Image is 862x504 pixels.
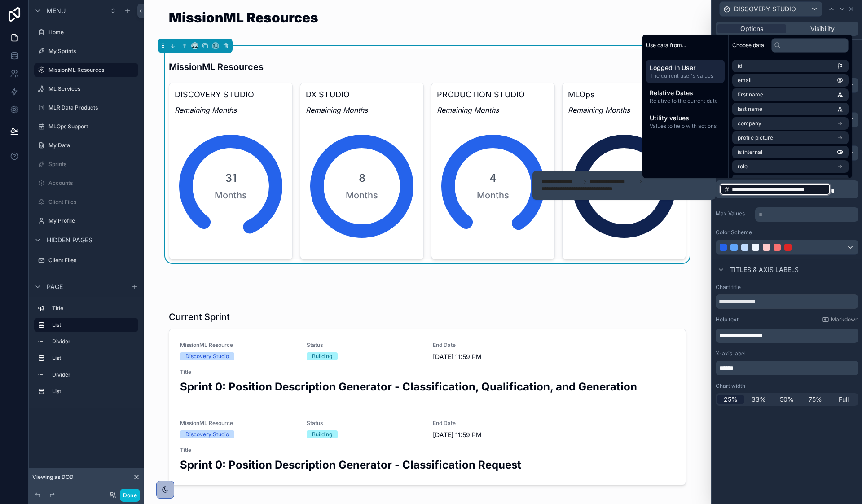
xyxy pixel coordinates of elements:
span: Full [839,395,849,404]
span: Markdown [831,316,858,323]
div: scrollable content [755,206,858,222]
label: Max Values [716,210,752,217]
em: Remaining Months [437,105,549,115]
label: Chart width [716,382,745,390]
label: List [52,388,135,395]
label: Color Scheme [716,229,752,236]
em: Remaining Months [568,105,680,115]
a: Markdown [822,316,858,323]
div: scrollable content [716,179,858,198]
label: Chart title [716,284,741,291]
span: Choose data [732,42,764,49]
span: Visibility [810,24,835,33]
h3: DISCOVERY STUDIO [175,88,287,101]
label: Help text [716,316,739,323]
h3: DX STUDIO [306,88,418,101]
em: Remaining Months [175,105,287,115]
span: Hidden pages [47,236,92,245]
label: My Data [48,142,136,149]
span: Page [47,282,63,291]
span: Months [211,189,251,202]
label: Client Files [48,198,136,206]
span: 33% [752,395,766,404]
span: Menu [47,6,66,15]
label: MLOps Support [48,123,136,130]
a: Home [34,25,138,39]
label: Home [48,29,136,36]
label: Sprints [48,161,136,168]
span: Relative to the current date [650,97,721,105]
label: X-axis label [716,350,746,357]
label: My Sprints [48,48,136,55]
label: Divider [52,371,135,378]
a: Client Files [34,253,138,267]
h3: PRODUCTION STUDIO [437,88,549,101]
div: scrollable content [642,56,728,137]
span: 25% [724,395,738,404]
span: Relative Dates [650,88,721,97]
label: MissionML Resources [48,66,133,74]
a: My Profile [34,214,138,228]
a: My Data [34,138,138,153]
span: 50% [780,395,794,404]
label: List [52,355,135,362]
label: Title [52,305,135,312]
a: Accounts [34,176,138,190]
span: 4 [489,171,497,185]
span: Options [740,24,763,33]
span: Months [473,189,513,202]
a: Client Files [34,195,138,209]
h3: MissionML Resources [169,60,264,74]
a: My Sprints [34,44,138,58]
span: 31 [225,171,237,185]
span: The current user's values [650,72,721,79]
label: Accounts [48,180,136,187]
label: Divider [52,338,135,345]
label: MLR Data Products [48,104,136,111]
span: Logged in User [650,63,721,72]
div: scrollable content [716,361,858,375]
span: Viewing as DOD [32,473,74,481]
label: Client Files [48,257,136,264]
div: scrollable content [29,297,144,408]
a: MLOps Support [34,119,138,134]
label: My Profile [48,217,136,224]
span: DISCOVERY STUDIO [734,4,796,13]
span: Titles & Axis labels [730,265,799,274]
a: ML Services [34,82,138,96]
span: Utility values [650,114,721,123]
div: scrollable content [716,327,858,343]
span: 75% [809,395,822,404]
a: Sprints [34,157,138,171]
span: Months [342,189,382,202]
label: ML Services [48,85,136,92]
span: 8 [359,171,365,185]
a: MissionML Resources [34,63,138,77]
button: DISCOVERY STUDIO [719,1,822,17]
span: Use data from... [646,42,686,49]
em: Remaining Months [306,105,418,115]
button: Done [120,489,140,502]
h3: MLOps [568,88,680,101]
a: MLR Data Products [34,101,138,115]
label: List [52,321,131,329]
span: Values to help with actions [650,123,721,130]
